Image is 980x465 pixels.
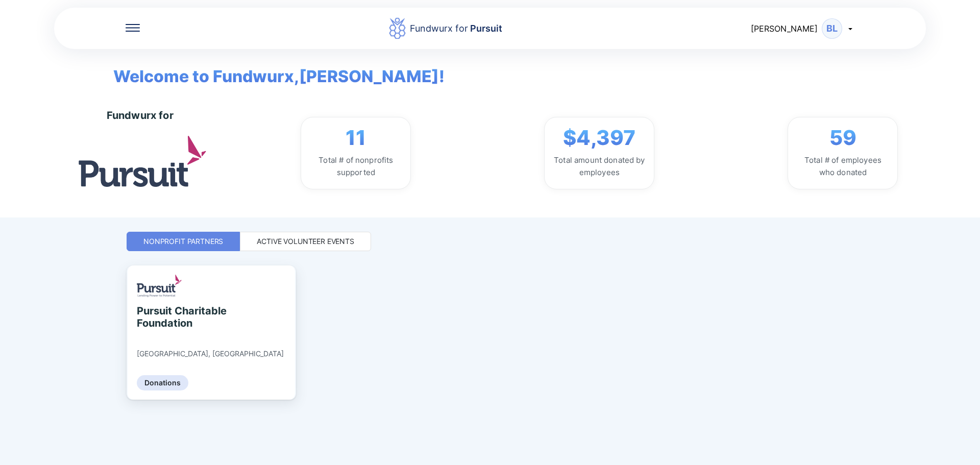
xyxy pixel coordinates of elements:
[553,154,646,179] div: Total amount donated by employees
[346,126,366,150] span: 11
[257,236,354,247] div: Active Volunteer Events
[137,375,188,390] div: Donations
[143,236,223,247] div: Nonprofit Partners
[98,49,445,89] span: Welcome to Fundwurx, [PERSON_NAME] !
[79,136,206,186] img: logo.jpg
[137,349,284,358] div: [GEOGRAPHIC_DATA], [GEOGRAPHIC_DATA]
[822,18,842,39] div: BL
[751,23,818,34] span: [PERSON_NAME]
[309,154,402,179] div: Total # of nonprofits supported
[107,109,174,121] div: Fundwurx for
[563,126,635,150] span: $4,397
[137,305,230,329] div: Pursuit Charitable Foundation
[410,21,502,36] div: Fundwurx for
[468,23,502,34] span: Pursuit
[829,126,856,150] span: 59
[796,154,889,179] div: Total # of employees who donated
